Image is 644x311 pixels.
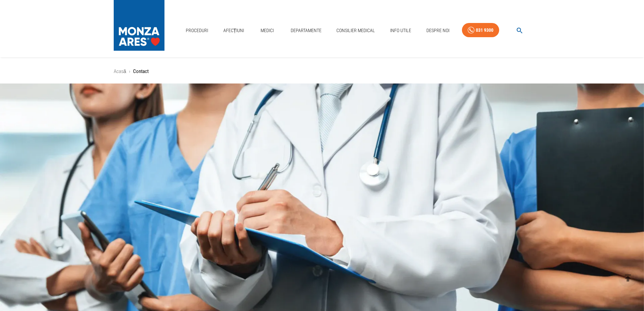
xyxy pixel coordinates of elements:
[462,23,499,38] a: 031 9300
[257,24,278,38] a: Medici
[183,24,211,38] a: Proceduri
[476,26,493,34] div: 031 9300
[114,68,126,74] a: Acasă
[133,68,149,75] p: Contact
[619,269,637,287] button: delete
[288,24,324,38] a: Departamente
[424,24,452,38] a: Despre Noi
[129,68,130,75] li: ›
[387,24,414,38] a: Info Utile
[221,24,247,38] a: Afecțiuni
[114,68,531,75] nav: breadcrumb
[334,24,378,38] a: Consilier Medical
